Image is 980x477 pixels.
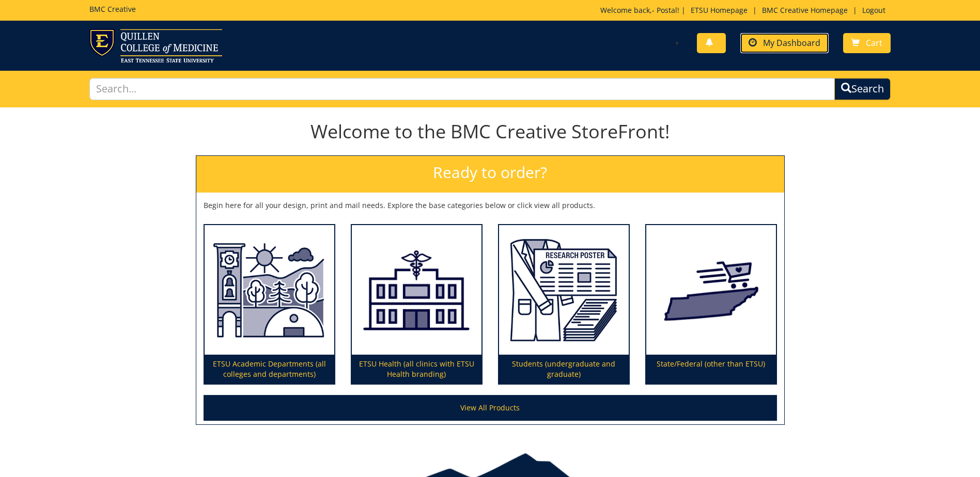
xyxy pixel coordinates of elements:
a: My Dashboard [740,33,829,53]
p: Students (undergraduate and graduate) [499,355,629,384]
a: View All Products [204,395,777,421]
p: ETSU Academic Departments (all colleges and departments) [205,355,334,384]
a: ETSU Health (all clinics with ETSU Health branding) [352,225,481,384]
button: Search [834,78,891,100]
h1: Welcome to the BMC Creative StoreFront! [196,121,785,142]
p: State/Federal (other than ETSU) [646,355,776,384]
a: - Postal [652,5,677,15]
p: ETSU Health (all clinics with ETSU Health branding) [352,355,481,384]
p: Welcome back, ! | | | [600,5,891,15]
img: ETSU logo [89,29,222,62]
h5: BMC Creative [89,5,136,13]
a: ETSU Academic Departments (all colleges and departments) [205,225,334,384]
p: Begin here for all your design, print and mail needs. Explore the base categories below or click ... [204,200,777,211]
img: ETSU Academic Departments (all colleges and departments) [205,225,334,355]
img: ETSU Health (all clinics with ETSU Health branding) [352,225,481,355]
a: State/Federal (other than ETSU) [646,225,776,384]
span: Cart [866,37,882,49]
a: ETSU Homepage [686,5,753,15]
input: Search... [89,78,835,100]
img: State/Federal (other than ETSU) [646,225,776,355]
a: BMC Creative Homepage [757,5,853,15]
a: Cart [843,33,891,53]
span: My Dashboard [763,37,820,49]
a: Students (undergraduate and graduate) [499,225,629,384]
img: Students (undergraduate and graduate) [499,225,629,355]
h2: Ready to order? [196,156,784,193]
a: Logout [857,5,891,15]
